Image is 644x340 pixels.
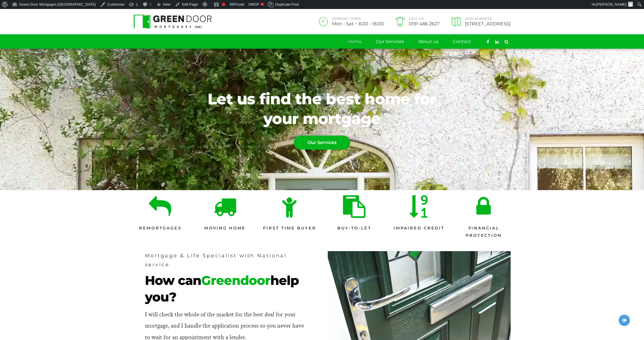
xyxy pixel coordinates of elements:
[465,17,511,21] span: Our Address
[394,17,440,26] a: Call Us0191 486 2627
[465,21,511,26] span: [STREET_ADDRESS]
[596,2,626,6] span: [PERSON_NAME]
[222,3,225,6] div: Focus keyphrase not set
[394,225,445,232] span: Impaired Credit
[450,17,510,26] a: Our Address[STREET_ADDRESS]
[348,35,362,49] a: Home
[409,17,440,21] span: Call Us
[418,35,439,49] a: About us
[139,225,181,232] span: Remortgages
[294,136,350,150] a: Our Services
[294,136,350,149] span: Our Services
[201,272,270,289] b: Greendoor
[134,15,212,29] img: Green Door Mortgages North East
[453,35,471,49] a: Contact
[457,225,511,239] span: Financial Protection
[619,315,630,326] span: Edit/Preview
[204,225,246,232] span: Moving Home
[376,35,404,49] a: Our Services
[332,21,384,26] span: Mon - Sat ~ 8.00 - 18.00
[196,89,448,129] span: Let us find the best home for your mortgage
[409,21,440,26] span: 0191 486 2627
[263,225,316,232] span: First Time Buyer
[145,251,305,269] span: Mortgage & Life Specialist with National service
[332,17,384,21] span: OPENING TIMES
[337,225,371,232] span: Buy-to-let
[145,272,305,305] span: How can help you?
